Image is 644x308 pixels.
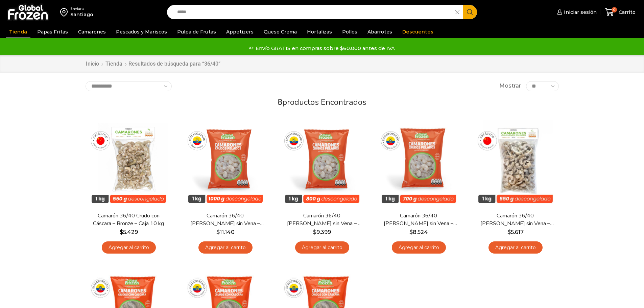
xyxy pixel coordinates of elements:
bdi: 11.140 [216,229,235,235]
a: Inicio [86,60,99,68]
span: Carrito [617,9,636,16]
h1: Resultados de búsqueda para “36/40” [128,61,220,67]
select: Pedido de la tienda [86,81,172,91]
span: $ [507,229,511,235]
a: Camarón 36/40 [PERSON_NAME] sin Vena – Silver – Caja 10 kg [380,212,457,228]
a: Tienda [6,25,30,38]
span: Iniciar sesión [562,9,597,16]
a: Pollos [339,25,361,38]
a: Agregar al carrito: “Camarón 36/40 Crudo Pelado sin Vena - Super Prime - Caja 10 kg” [198,241,253,254]
a: Agregar al carrito: “Camarón 36/40 Crudo con Cáscara - Bronze - Caja 10 kg” [102,241,156,254]
a: Camarón 36/40 [PERSON_NAME] sin Vena – Gold – Caja 10 kg [283,212,361,228]
a: Iniciar sesión [555,5,597,19]
bdi: 5.617 [507,229,524,235]
a: Pulpa de Frutas [174,25,219,38]
a: Descuentos [399,25,437,38]
a: Appetizers [223,25,257,38]
a: Camarón 36/40 [PERSON_NAME] sin Vena – Super Prime – Caja 10 kg [186,212,264,228]
a: Queso Crema [260,25,300,38]
img: address-field-icon.svg [60,6,70,18]
a: Agregar al carrito: “Camarón 36/40 Crudo Pelado sin Vena - Gold - Caja 10 kg” [295,241,349,254]
a: Camarones [75,25,109,38]
span: 0 [612,7,617,13]
span: $ [313,229,316,235]
span: 8 [278,97,282,108]
bdi: 5.429 [120,229,138,235]
a: Agregar al carrito: “Camarón 36/40 Crudo Pelado sin Vena - Bronze - Caja 10 kg” [488,241,543,254]
a: 0 Carrito [603,4,637,20]
span: productos encontrados [282,97,366,108]
bdi: 8.524 [409,229,428,235]
a: Camarón 36/40 [PERSON_NAME] sin Vena – Bronze – Caja 10 kg [476,212,554,228]
span: $ [120,229,123,235]
a: Camarón 36/40 Crudo con Cáscara – Bronze – Caja 10 kg [90,212,167,228]
a: Tienda [105,60,123,68]
button: Search button [463,5,477,19]
span: Mostrar [499,82,521,90]
a: Agregar al carrito: “Camarón 36/40 Crudo Pelado sin Vena - Silver - Caja 10 kg” [392,241,446,254]
a: Abarrotes [364,25,396,38]
span: $ [216,229,220,235]
a: Hortalizas [304,25,335,38]
div: Santiago [70,11,93,18]
a: Papas Fritas [34,25,71,38]
nav: Breadcrumb [86,60,220,68]
span: $ [409,229,413,235]
a: Pescados y Mariscos [113,25,170,38]
div: Enviar a [70,6,93,11]
bdi: 9.399 [313,229,331,235]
